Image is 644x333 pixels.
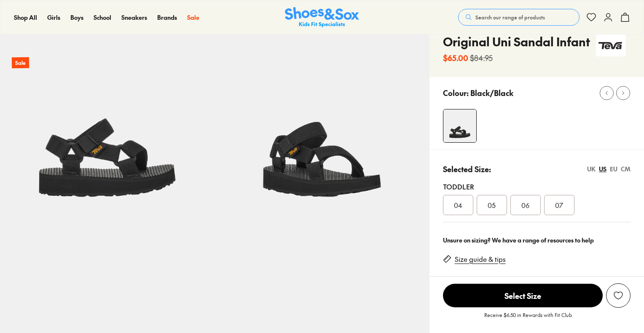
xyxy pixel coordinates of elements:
[47,13,60,22] a: Girls
[187,13,199,22] a: Sale
[70,13,83,21] span: Boys
[443,181,631,192] div: Toddler
[521,200,529,210] span: 06
[455,255,506,264] a: Size guide & tips
[285,7,359,28] img: SNS_Logo_Responsive.svg
[443,283,603,308] button: Select Size
[470,87,513,99] p: Black/Black
[443,163,491,175] p: Selected Size:
[157,13,177,22] a: Brands
[590,33,631,58] img: Vendor logo
[454,200,462,210] span: 04
[443,236,631,245] div: Unsure on sizing? We have a range of resources to help
[12,57,29,69] p: Sale
[14,13,37,22] a: Shop All
[599,165,606,173] div: US
[484,311,572,326] p: Receive $6.50 in Rewards with Fit Club
[443,284,603,307] span: Select Size
[121,13,147,21] span: Sneakers
[458,9,580,26] button: Search our range of products
[187,13,199,21] span: Sale
[157,13,177,21] span: Brands
[47,13,60,21] span: Girls
[488,200,496,210] span: 05
[70,13,83,22] a: Boys
[555,200,563,210] span: 07
[285,7,359,28] a: Shoes & Sox
[621,165,631,173] div: CM
[14,13,37,21] span: Shop All
[94,13,111,21] span: School
[610,165,617,173] div: EU
[443,109,476,142] img: 4-456683_1
[443,33,590,51] h4: Original Uni Sandal Infant
[606,283,631,308] button: Add to Wishlist
[587,165,596,173] div: UK
[470,52,493,64] s: $84.95
[443,52,468,64] b: $65.00
[121,13,147,22] a: Sneakers
[443,87,469,99] p: Colour:
[94,13,111,22] a: School
[215,10,429,224] img: 5-456684_1
[475,13,545,21] span: Search our range of products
